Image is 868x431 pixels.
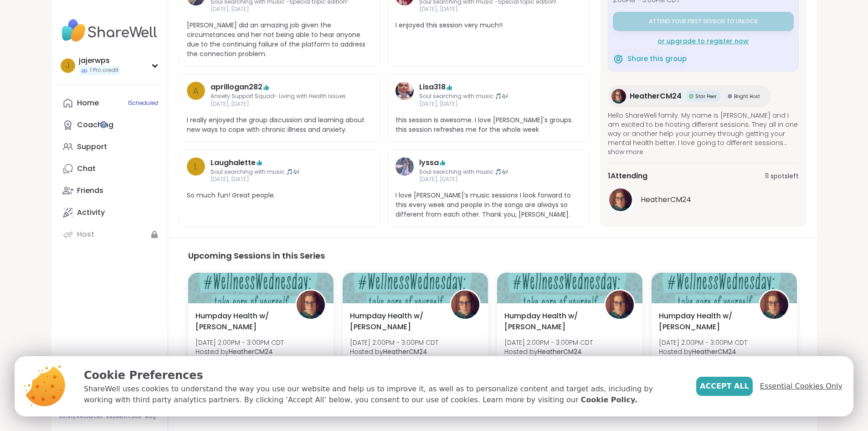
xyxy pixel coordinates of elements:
[59,202,160,223] a: Activity
[395,157,414,176] img: lyssa
[383,347,427,356] b: HeatherCM24
[419,168,558,176] span: Soul searching with music 🎵🎶
[211,93,349,100] span: Anxiety Support Squad- Living with Health Issues
[451,291,479,319] img: HeatherCM24
[59,180,160,202] a: Friends
[297,291,325,319] img: HeatherCM24
[211,82,262,93] a: aprillogan282
[734,93,760,100] span: Bright Host
[696,377,753,396] button: Accept All
[611,89,626,104] img: HeatherCM24
[195,347,284,356] span: Hosted by
[395,157,414,184] a: lyssa
[128,99,158,107] span: 1 Scheduled
[395,21,582,30] span: I enjoyed this session very much!!
[613,53,624,64] img: ShareWell Logomark
[419,93,558,100] span: Soul searching with music 🎵🎶
[608,85,771,107] a: HeatherCM24HeatherCM24Star PeerStar PeerBright HostBright Host
[649,18,758,25] span: Attend your first session to unlock
[211,176,349,183] span: [DATE], [DATE]
[229,347,273,356] b: HeatherCM24
[504,347,593,356] span: Hosted by
[728,94,732,99] img: Bright Host
[538,347,582,356] b: HeatherCM24
[659,311,749,332] span: Humpday Health w/ [PERSON_NAME]
[187,157,205,184] a: L
[194,160,198,173] span: L
[350,311,440,332] span: Humpday Health w/ [PERSON_NAME]
[419,100,558,108] span: [DATE], [DATE]
[606,291,634,319] img: HeatherCM24
[100,121,107,128] iframe: Spotlight
[613,49,687,68] button: Share this group
[641,194,691,205] span: HeatherCM24
[395,82,414,100] img: Lisa318
[145,414,156,420] a: Blog
[608,147,799,156] span: show more
[211,5,349,13] span: [DATE], [DATE]
[79,56,120,66] div: jajerwps
[90,67,118,74] span: 1 Pro credit
[350,338,438,347] span: [DATE] 2:00PM - 3:00PM CDT
[59,136,160,158] a: Support
[84,367,682,384] p: Cookie Preferences
[59,92,160,114] a: Home1Scheduled
[630,91,682,102] span: HeatherCM24
[187,21,373,59] span: [PERSON_NAME] did an amazing job given the circumstances and her not being able to hear anyone du...
[689,94,693,99] img: Star Peer
[760,291,788,319] img: HeatherCM24
[59,223,160,245] a: Host
[77,186,103,196] div: Friends
[211,168,349,176] span: Soul searching with music 🎵🎶
[77,142,107,152] div: Support
[613,12,794,31] button: Attend your first session to unlock
[419,5,558,13] span: [DATE], [DATE]
[609,188,632,211] img: HeatherCM24
[504,338,593,347] span: [DATE] 2:00PM - 3:00PM CDT
[700,381,749,392] span: Accept All
[66,60,70,72] span: j
[195,338,284,347] span: [DATE] 2:00PM - 3:00PM CDT
[59,15,160,47] img: ShareWell Nav Logo
[692,347,736,356] b: HeatherCM24
[211,157,256,168] a: Laughalette
[77,120,113,130] div: Coaching
[77,164,96,174] div: Chat
[211,100,349,108] span: [DATE], [DATE]
[765,171,799,181] span: 11 spots left
[419,176,558,183] span: [DATE], [DATE]
[695,93,717,100] span: Star Peer
[77,229,94,239] div: Host
[627,54,687,64] span: Share this group
[395,191,582,219] span: I love [PERSON_NAME]‘s music sessions I look forward to this every week and people in the songs a...
[187,115,373,135] span: I really enjoyed the group discussion and learning about new ways to cope with chronic illness an...
[59,158,160,180] a: Chat
[419,82,446,93] a: Lisa318
[106,414,141,420] a: Redeem Code
[195,311,285,332] span: Humpday Health w/ [PERSON_NAME]
[59,414,103,420] a: Safety Resources
[504,311,594,332] span: Humpday Health w/ [PERSON_NAME]
[395,115,582,135] span: this session is awesome. I love [PERSON_NAME]'s groups. this session refreshes me for the whole week
[659,347,747,356] span: Hosted by
[350,347,438,356] span: Hosted by
[608,111,799,147] span: Hello ShareWell family. My name is [PERSON_NAME] and I am excited to be hosting different session...
[193,84,199,98] span: a
[77,208,105,218] div: Activity
[419,157,439,168] a: lyssa
[608,171,647,182] span: 1 Attending
[760,381,842,392] span: Essential Cookies Only
[581,395,637,405] a: Cookie Policy.
[77,98,99,108] div: Home
[84,384,682,405] p: ShareWell uses cookies to understand the way you use our website and help us to improve it, as we...
[187,82,205,108] a: a
[659,338,747,347] span: [DATE] 2:00PM - 3:00PM CDT
[613,36,794,46] div: or upgrade to register now
[608,187,799,213] a: HeatherCM24HeatherCM24
[59,114,160,136] a: Coaching
[395,82,414,108] a: Lisa318
[188,249,797,262] h3: Upcoming Sessions in this Series
[187,191,373,200] span: So much fun! Great people.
